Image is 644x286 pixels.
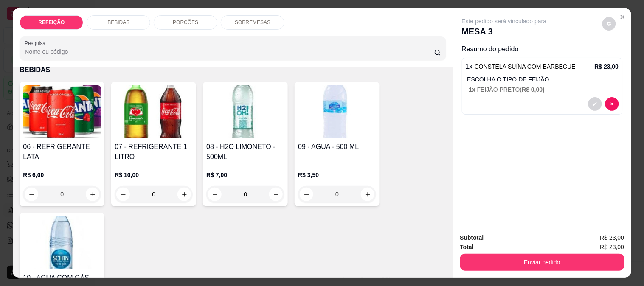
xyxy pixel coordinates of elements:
[462,44,623,54] p: Resumo do pedido
[462,25,547,37] p: MESA 3
[115,85,193,138] img: product-image
[466,62,576,72] p: 1 x
[25,39,48,47] label: Pesquisa
[298,85,376,138] img: product-image
[23,171,101,179] p: R$ 6,00
[235,19,270,26] p: SOBREMESAS
[206,142,284,162] h4: 08 - H2O LIMONETO - 500ML
[115,171,193,179] p: R$ 10,00
[298,142,376,152] h4: 09 - AGUA - 500 ML
[23,216,101,269] img: product-image
[269,188,283,201] button: increase-product-quantity
[462,17,547,25] p: Este pedido será vinculado para
[602,17,616,31] button: decrease-product-quantity
[300,188,313,201] button: decrease-product-quantity
[595,62,619,71] p: R$ 23,00
[23,273,101,283] h4: 10 - AGUA COM GÁS
[208,188,222,201] button: decrease-product-quantity
[38,19,65,26] p: REFEIÇÃO
[616,10,630,24] button: Close
[361,188,374,201] button: increase-product-quantity
[298,171,376,179] p: R$ 3,50
[467,75,619,84] p: ESCOLHA O TIPO DE FEIJÃO
[206,85,284,138] img: product-image
[173,19,198,26] p: PORÇÕES
[469,86,477,93] span: 1 x
[23,142,101,162] h4: 06 - REFRIGERANTE LATA
[20,65,446,75] p: BEBIDAS
[115,142,193,162] h4: 07 - REFRIGERANTE 1 LITRO
[460,254,624,271] button: Enviar pedido
[107,19,129,26] p: BEBIDAS
[588,97,602,111] button: decrease-product-quantity
[522,86,545,93] span: R$ 0,00 )
[25,48,434,56] input: Pesquisa
[206,171,284,179] p: R$ 7,00
[460,234,484,241] strong: Subtotal
[605,97,619,111] button: decrease-product-quantity
[23,85,101,138] img: product-image
[469,85,619,94] p: FEIJÃO PRETO (
[475,63,576,70] span: CONSTELA SUÍNA COM BARBECUE
[460,244,474,250] strong: Total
